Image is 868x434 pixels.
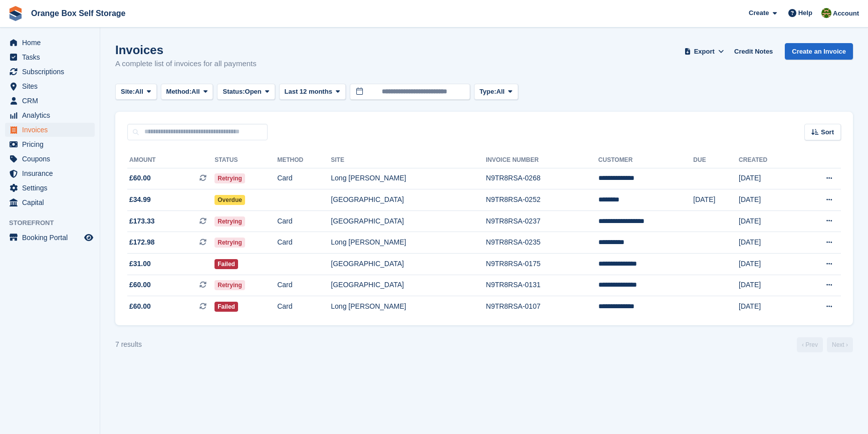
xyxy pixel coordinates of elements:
[191,87,200,97] span: All
[331,189,486,211] td: [GEOGRAPHIC_DATA]
[798,8,812,18] span: Help
[8,6,23,21] img: stora-icon-8386f47178a22dfd0bd8f6a31ec36ba5ce8667c1dd55bd0f319d3a0aa187defe.svg
[486,168,598,189] td: N9TR8RSA-0268
[285,87,332,97] span: Last 12 months
[5,137,95,151] a: menu
[27,5,130,22] a: Orange Box Self Storage
[121,87,135,97] span: Site:
[129,301,151,312] span: £60.00
[279,84,346,100] button: Last 12 months
[22,36,82,50] span: Home
[486,189,598,211] td: N9TR8RSA-0252
[214,302,238,312] span: Failed
[223,87,245,97] span: Status:
[739,254,798,275] td: [DATE]
[5,36,95,50] a: menu
[129,216,155,227] span: £173.33
[277,168,331,189] td: Card
[214,238,245,248] span: Retrying
[474,84,518,100] button: Type: All
[277,210,331,232] td: Card
[115,339,142,350] div: 7 results
[214,259,238,269] span: Failed
[22,231,82,245] span: Booking Portal
[22,123,82,137] span: Invoices
[166,87,192,97] span: Method:
[127,152,214,168] th: Amount
[486,232,598,254] td: N9TR8RSA-0235
[739,189,798,211] td: [DATE]
[22,137,82,151] span: Pricing
[682,43,726,60] button: Export
[83,232,95,244] a: Preview store
[22,108,82,122] span: Analytics
[5,195,95,209] a: menu
[214,195,245,205] span: Overdue
[5,50,95,64] a: menu
[331,210,486,232] td: [GEOGRAPHIC_DATA]
[5,123,95,137] a: menu
[245,87,262,97] span: Open
[22,152,82,166] span: Coupons
[694,47,715,57] span: Export
[5,79,95,93] a: menu
[821,127,834,137] span: Sort
[486,210,598,232] td: N9TR8RSA-0237
[5,65,95,79] a: menu
[135,87,143,97] span: All
[5,181,95,195] a: menu
[214,280,245,290] span: Retrying
[115,84,157,100] button: Site: All
[129,280,151,290] span: £60.00
[331,296,486,317] td: Long [PERSON_NAME]
[5,94,95,108] a: menu
[486,296,598,317] td: N9TR8RSA-0107
[480,87,497,97] span: Type:
[739,296,798,317] td: [DATE]
[795,337,855,352] nav: Page
[214,216,245,227] span: Retrying
[785,43,853,60] a: Create an Invoice
[486,152,598,168] th: Invoice Number
[277,152,331,168] th: Method
[739,168,798,189] td: [DATE]
[277,275,331,296] td: Card
[331,254,486,275] td: [GEOGRAPHIC_DATA]
[22,181,82,195] span: Settings
[129,194,151,205] span: £34.99
[739,232,798,254] td: [DATE]
[5,152,95,166] a: menu
[833,9,859,19] span: Account
[749,8,769,18] span: Create
[486,254,598,275] td: N9TR8RSA-0175
[5,108,95,122] a: menu
[22,166,82,180] span: Insurance
[331,152,486,168] th: Site
[693,152,739,168] th: Due
[214,173,245,183] span: Retrying
[129,173,151,183] span: £60.00
[331,168,486,189] td: Long [PERSON_NAME]
[827,337,853,352] a: Next
[5,166,95,180] a: menu
[217,84,275,100] button: Status: Open
[598,152,693,168] th: Customer
[22,50,82,64] span: Tasks
[739,152,798,168] th: Created
[797,337,823,352] a: Previous
[331,275,486,296] td: [GEOGRAPHIC_DATA]
[22,195,82,209] span: Capital
[129,259,151,269] span: £31.00
[331,232,486,254] td: Long [PERSON_NAME]
[730,43,777,60] a: Credit Notes
[693,189,739,211] td: [DATE]
[277,296,331,317] td: Card
[22,94,82,108] span: CRM
[9,218,100,228] span: Storefront
[277,232,331,254] td: Card
[22,79,82,93] span: Sites
[161,84,213,100] button: Method: All
[821,8,831,18] img: SARAH T
[486,275,598,296] td: N9TR8RSA-0131
[739,275,798,296] td: [DATE]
